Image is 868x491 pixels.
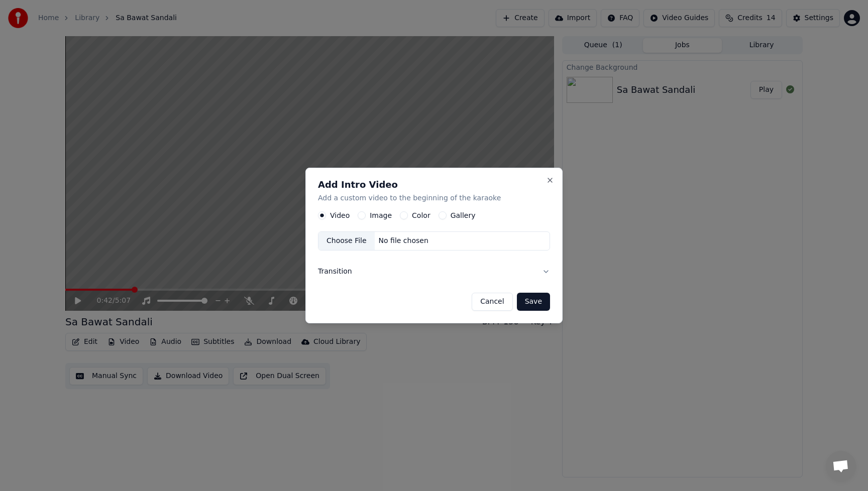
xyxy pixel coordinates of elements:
label: Image [370,212,392,219]
label: Video [330,212,350,219]
h2: Add Intro Video [318,180,550,189]
label: Color [412,212,430,219]
button: Save [517,293,550,311]
div: Choose File [318,232,375,250]
div: No file chosen [375,236,432,246]
button: Transition [318,259,550,285]
label: Gallery [451,212,476,219]
p: Add a custom video to the beginning of the karaoke [318,193,550,203]
button: Cancel [472,293,512,311]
